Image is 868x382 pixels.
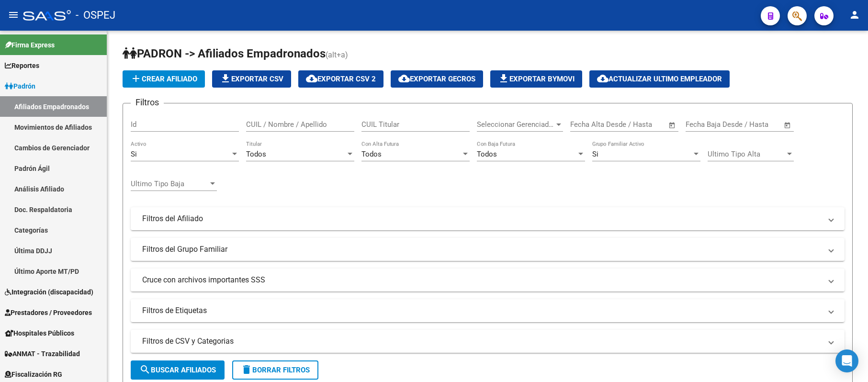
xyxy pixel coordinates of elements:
button: Exportar GECROS [391,70,483,88]
span: Si [131,150,137,158]
button: Actualizar ultimo Empleador [589,70,730,88]
mat-icon: menu [8,9,19,21]
mat-icon: file_download [498,73,509,84]
span: Integración (discapacidad) [5,287,93,297]
span: Todos [361,150,382,158]
span: Ultimo Tipo Baja [131,180,208,188]
mat-expansion-panel-header: Cruce con archivos importantes SSS [131,269,845,292]
span: Ultimo Tipo Alta [708,150,785,158]
mat-expansion-panel-header: Filtros del Grupo Familiar [131,238,845,261]
mat-icon: cloud_download [597,73,609,84]
mat-panel-title: Filtros de Etiquetas [142,305,822,316]
input: Start date [686,120,717,129]
mat-panel-title: Filtros del Afiliado [142,213,822,224]
mat-icon: search [139,364,151,375]
input: End date [610,120,656,129]
span: Actualizar ultimo Empleador [597,75,722,83]
span: Hospitales Públicos [5,328,74,338]
span: ANMAT - Trazabilidad [5,348,80,359]
mat-panel-title: Cruce con archivos importantes SSS [142,275,822,285]
span: Buscar Afiliados [139,366,216,374]
span: Prestadores / Proveedores [5,307,92,318]
button: Exportar Bymovi [490,70,582,88]
span: Si [592,150,598,158]
span: (alt+a) [326,50,348,59]
span: Exportar GECROS [398,75,475,83]
span: - OSPEJ [76,5,115,26]
mat-icon: cloud_download [398,73,410,84]
mat-icon: file_download [220,73,231,84]
input: End date [725,120,772,129]
span: Todos [477,150,497,158]
button: Crear Afiliado [123,70,205,88]
mat-expansion-panel-header: Filtros de Etiquetas [131,299,845,322]
button: Open calendar [782,120,793,131]
span: Exportar Bymovi [498,75,575,83]
button: Exportar CSV 2 [298,70,383,88]
input: Start date [570,120,601,129]
span: Todos [246,150,266,158]
span: Crear Afiliado [130,75,197,83]
mat-icon: person [849,9,860,21]
button: Buscar Afiliados [131,360,225,380]
span: Exportar CSV [220,75,283,83]
button: Exportar CSV [212,70,291,88]
mat-icon: delete [241,364,252,375]
span: Fiscalización RG [5,369,62,380]
span: Firma Express [5,40,55,50]
span: PADRON -> Afiliados Empadronados [123,47,326,60]
span: Reportes [5,60,39,71]
span: Padrón [5,81,35,91]
mat-icon: add [130,73,142,84]
mat-panel-title: Filtros de CSV y Categorias [142,336,822,347]
span: Borrar Filtros [241,366,310,374]
button: Borrar Filtros [232,360,318,380]
mat-icon: cloud_download [306,73,317,84]
button: Open calendar [667,120,678,131]
span: Seleccionar Gerenciador [477,120,554,129]
span: Exportar CSV 2 [306,75,376,83]
mat-expansion-panel-header: Filtros de CSV y Categorias [131,330,845,353]
div: Open Intercom Messenger [835,349,858,372]
h3: Filtros [131,96,164,109]
mat-expansion-panel-header: Filtros del Afiliado [131,207,845,230]
mat-panel-title: Filtros del Grupo Familiar [142,244,822,255]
